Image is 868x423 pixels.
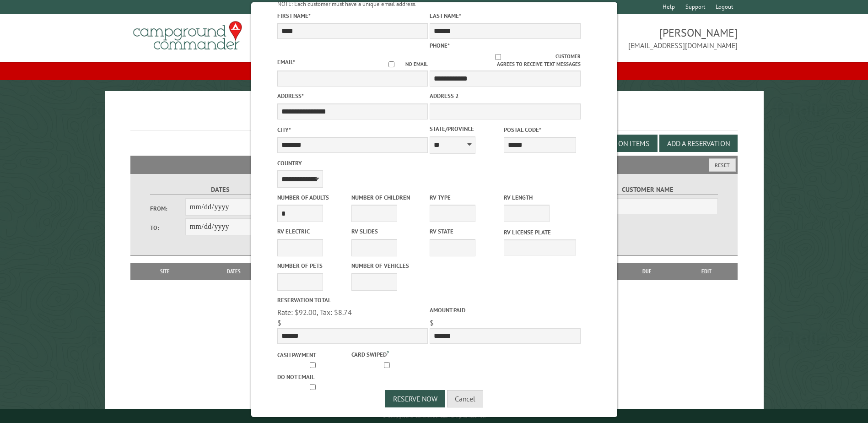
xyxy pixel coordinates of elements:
[659,135,738,152] button: Add a Reservation
[277,125,427,134] label: City
[618,263,676,280] th: Due
[676,263,738,280] th: Edit
[150,184,290,195] label: Dates
[277,318,281,327] span: $
[277,58,295,66] label: Email
[383,413,486,419] small: © Campground Commander LLC. All rights reserved.
[430,92,580,100] label: Address 2
[578,184,717,195] label: Customer Name
[430,227,502,236] label: RV State
[351,193,423,202] label: Number of Children
[130,18,245,54] img: Campground Commander
[377,61,405,67] input: No email
[504,125,576,134] label: Postal Code
[277,261,349,270] label: Number of Pets
[430,42,450,49] label: Phone
[447,390,483,407] button: Cancel
[351,227,423,236] label: RV Slides
[385,390,445,407] button: Reserve Now
[430,53,580,68] label: Customer agrees to receive text messages
[150,223,185,232] label: To:
[277,92,427,100] label: Address
[430,306,580,315] label: Amount paid
[277,308,351,317] span: Rate: $92.00, Tax: $8.74
[150,204,185,213] label: From:
[277,296,427,304] label: Reservation Total
[386,349,388,356] a: ?
[430,11,580,20] label: Last Name
[277,351,349,359] label: Cash payment
[277,11,427,20] label: First Name
[135,263,194,280] th: Site
[504,228,576,237] label: RV License Plate
[351,261,423,270] label: Number of Vehicles
[351,349,423,359] label: Card swiped
[579,135,658,152] button: Edit Add-on Items
[709,158,736,172] button: Reset
[195,263,273,280] th: Dates
[277,227,349,236] label: RV Electric
[504,193,576,202] label: RV Length
[430,125,502,133] label: State/Province
[277,373,349,381] label: Do not email
[430,318,434,327] span: $
[441,54,555,60] input: Customer agrees to receive text messages
[430,193,502,202] label: RV Type
[377,60,428,68] label: No email
[130,106,737,131] h1: Reservations
[277,193,349,202] label: Number of Adults
[277,159,427,168] label: Country
[130,156,737,173] h2: Filters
